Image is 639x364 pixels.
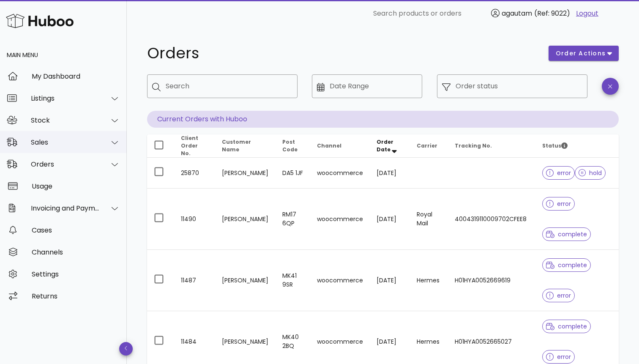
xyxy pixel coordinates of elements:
th: Channel [310,134,370,158]
td: 11490 [174,189,215,250]
th: Carrier [410,134,448,158]
td: [PERSON_NAME] [215,189,276,250]
td: woocommerce [310,189,370,250]
td: [PERSON_NAME] [215,250,276,311]
span: Client Order No. [181,134,198,157]
span: error [546,293,571,298]
td: [PERSON_NAME] [215,158,276,189]
th: Status [535,134,619,158]
a: Logout [576,8,598,19]
span: agautam [502,8,532,18]
td: Hermes [410,250,448,311]
td: woocommerce [310,158,370,189]
button: order actions [549,46,619,61]
th: Client Order No. [174,134,215,158]
span: order actions [555,49,606,58]
span: Post Code [282,138,298,153]
td: MK41 9SR [276,250,310,311]
span: hold [579,170,602,176]
div: Cases [32,226,120,234]
div: Invoicing and Payments [31,204,100,212]
th: Order Date: Sorted descending. Activate to remove sorting. [370,134,410,158]
span: error [546,170,571,176]
td: woocommerce [310,250,370,311]
span: Tracking No. [455,142,492,149]
div: Usage [32,182,120,190]
span: complete [546,231,587,237]
td: RM17 6QP [276,189,310,250]
div: Settings [32,270,120,278]
th: Tracking No. [448,134,535,158]
span: complete [546,323,587,329]
th: Post Code [276,134,310,158]
h1: Orders [147,46,538,61]
th: Customer Name [215,134,276,158]
p: Current Orders with Huboo [147,111,619,128]
div: Sales [31,138,100,146]
div: Stock [31,116,100,124]
td: 25870 [174,158,215,189]
span: error [546,354,571,360]
td: [DATE] [370,158,410,189]
div: Orders [31,160,100,168]
span: (Ref: 9022) [534,8,570,18]
span: Order Date [377,138,393,153]
td: [DATE] [370,189,410,250]
span: Carrier [417,142,437,149]
span: Channel [317,142,341,149]
span: Customer Name [222,138,251,153]
div: Channels [32,248,120,256]
td: DA5 1JF [276,158,310,189]
span: error [546,201,571,207]
div: Returns [32,292,120,300]
div: My Dashboard [32,72,120,80]
div: Listings [31,94,100,102]
td: 11487 [174,250,215,311]
td: Royal Mail [410,189,448,250]
span: Status [542,142,568,149]
td: [DATE] [370,250,410,311]
img: Huboo Logo [6,12,74,30]
td: H01HYA0052669619 [448,250,535,311]
span: complete [546,262,587,268]
td: 4004319110009702CFEE8 [448,189,535,250]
